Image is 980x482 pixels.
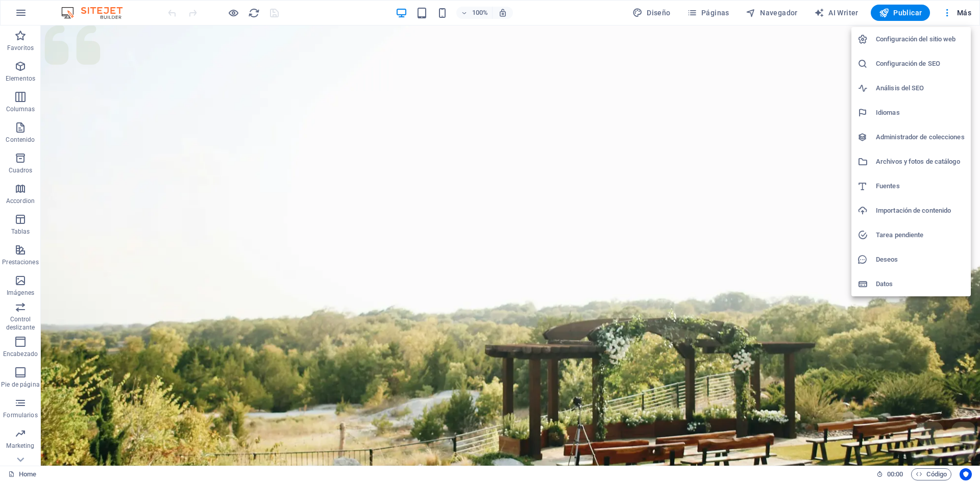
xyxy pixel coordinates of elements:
h6: Análisis del SEO [876,82,965,94]
h6: Tarea pendiente [876,229,965,241]
h6: Administrador de colecciones [876,131,965,143]
h6: Archivos y fotos de catálogo [876,156,965,168]
h6: Configuración del sitio web [876,33,965,45]
h6: Configuración de SEO [876,58,965,70]
h6: Idiomas [876,107,965,119]
h6: Fuentes [876,180,965,192]
h6: Importación de contenido [876,205,965,217]
h6: Deseos [876,253,965,266]
h6: Datos [876,278,965,290]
